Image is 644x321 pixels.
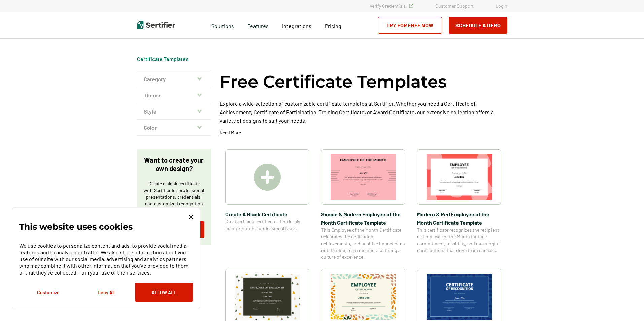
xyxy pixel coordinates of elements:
[225,210,309,218] span: Create A Blank Certificate
[331,274,396,320] img: Simple and Patterned Employee of the Month Certificate Template
[137,71,211,87] button: Category
[77,283,135,302] button: Deny All
[189,215,193,219] img: Cookie Popup Close
[427,274,492,320] img: Modern Dark Blue Employee of the Month Certificate Template
[137,87,211,103] button: Theme
[254,164,281,191] img: Create A Blank Certificate
[137,56,189,62] div: Breadcrumb
[219,129,241,136] p: Read More
[225,218,309,232] span: Create a blank certificate effortlessly using Sertifier’s professional tools.
[321,149,405,260] a: Simple & Modern Employee of the Month Certificate TemplateSimple & Modern Employee of the Month C...
[282,21,311,29] a: Integrations
[144,180,204,214] p: Create a blank certificate with Sertifier for professional presentations, credentials, and custom...
[378,17,442,34] a: Try for Free Now
[19,283,77,302] button: Customize
[331,154,396,200] img: Simple & Modern Employee of the Month Certificate Template
[325,23,341,29] span: Pricing
[235,274,300,320] img: Simple & Colorful Employee of the Month Certificate Template
[370,3,413,9] a: Verify Credentials
[137,56,189,62] a: Certificate Templates
[219,71,447,93] h1: Free Certificate Templates
[137,103,211,120] button: Style
[417,149,501,260] a: Modern & Red Employee of the Month Certificate TemplateModern & Red Employee of the Month Certifi...
[409,4,413,8] img: Verified
[449,17,507,34] button: Schedule a Demo
[427,154,492,200] img: Modern & Red Employee of the Month Certificate Template
[496,3,507,9] a: Login
[137,21,175,29] img: Sertifier | Digital Credentialing Platform
[211,21,234,29] span: Solutions
[325,21,341,29] a: Pricing
[247,21,269,29] span: Features
[137,120,211,136] button: Color
[435,3,474,9] a: Customer Support
[19,242,193,276] p: We use cookies to personalize content and ads, to provide social media features and to analyze ou...
[610,289,644,321] iframe: Chat Widget
[135,283,193,302] button: Allow All
[321,210,405,227] span: Simple & Modern Employee of the Month Certificate Template
[417,210,501,227] span: Modern & Red Employee of the Month Certificate Template
[219,99,507,125] p: Explore a wide selection of customizable certificate templates at Sertifier. Whether you need a C...
[417,227,501,254] span: This certificate recognizes the recipient as Employee of the Month for their commitment, reliabil...
[19,223,133,230] p: This website uses cookies
[144,156,204,173] p: Want to create your own design?
[321,227,405,260] span: This Employee of the Month Certificate celebrates the dedication, achievements, and positive impa...
[282,23,311,29] span: Integrations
